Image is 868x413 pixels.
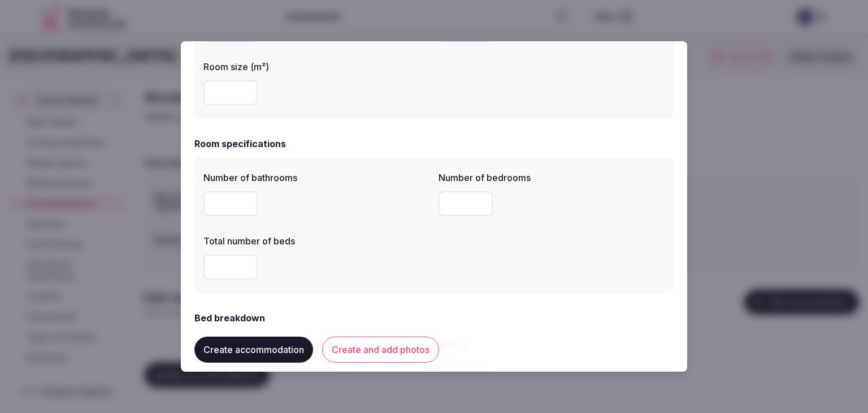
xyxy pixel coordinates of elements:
[194,311,265,325] h2: Bed breakdown
[203,173,429,182] label: Number of bathrooms
[439,173,665,182] label: Number of bedrooms
[322,337,439,363] button: Create and add photos
[203,236,429,246] label: Total number of beds
[203,62,429,71] label: Room size (m²)
[194,337,313,363] button: Create accommodation
[194,137,286,150] h2: Room specifications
